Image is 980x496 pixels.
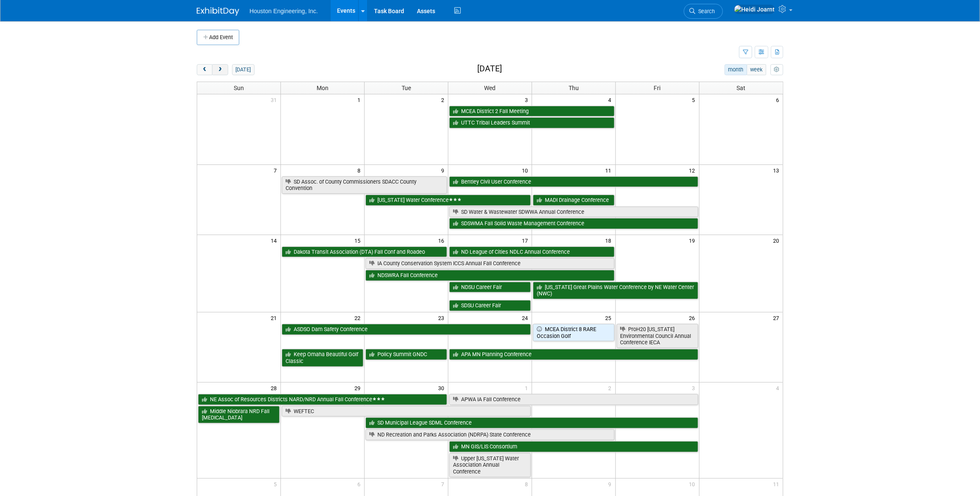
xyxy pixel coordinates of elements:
[317,85,329,91] span: Mon
[684,4,723,19] a: Search
[695,8,715,14] span: Search
[477,64,502,74] h2: [DATE]
[608,479,615,489] span: 9
[354,235,364,246] span: 15
[212,64,228,75] button: next
[198,394,447,405] a: NE Assoc of Resources Districts NARD/NRD Annual Fall Conference
[270,312,280,323] span: 21
[437,383,448,393] span: 30
[774,67,779,73] i: Personalize Calendar
[772,479,783,489] span: 11
[533,324,615,341] a: MCEA District 8 RARE Occasion Golf
[725,64,747,75] button: month
[617,324,698,348] a: ProH20 [US_STATE] Environmental Council Annual Conference IECA
[521,312,532,323] span: 24
[734,5,775,14] img: Heidi Joarnt
[440,479,448,489] span: 7
[688,235,699,246] span: 19
[654,85,661,91] span: Fri
[449,453,531,477] a: Upper [US_STATE] Water Association Annual Conference
[282,349,363,366] a: Keep Omaha Beautiful Golf Classic
[569,85,579,91] span: Thu
[449,117,615,128] a: UTTC Tribal Leaders Summit
[533,195,615,206] a: MADI Drainage Conference
[449,441,698,452] a: MN GIS/LIS Consortium
[437,312,448,323] span: 23
[524,94,532,105] span: 3
[449,218,698,229] a: SDSWMA Fall Solid Waste Management Conference
[533,282,698,299] a: [US_STATE] Great Plains Water Conference by NE Water Center (NWC)
[521,235,532,246] span: 17
[402,85,411,91] span: Tue
[365,349,447,360] a: Policy Summit GNDC
[197,64,212,75] button: prev
[688,165,699,176] span: 12
[772,312,783,323] span: 27
[449,247,615,258] a: ND League of Cities NDLC Annual Conference
[605,165,615,176] span: 11
[688,479,699,489] span: 10
[772,235,783,246] span: 20
[365,258,615,269] a: IA County Conservation System ICCS Annual Fall Conference
[270,94,280,105] span: 31
[437,235,448,246] span: 16
[234,85,244,91] span: Sun
[691,94,699,105] span: 5
[270,235,280,246] span: 14
[282,176,447,194] a: SD Assoc. of County Commissioners SDACC County Convention
[605,312,615,323] span: 25
[354,312,364,323] span: 22
[365,270,615,281] a: NDSWRA Fall Conference
[688,312,699,323] span: 26
[524,383,532,393] span: 1
[775,383,783,393] span: 4
[440,94,448,105] span: 2
[440,165,448,176] span: 9
[772,165,783,176] span: 13
[747,64,766,75] button: week
[521,165,532,176] span: 10
[736,85,745,91] span: Sat
[249,8,318,14] span: Houston Engineering, Inc.
[232,64,255,75] button: [DATE]
[484,85,496,91] span: Wed
[273,479,280,489] span: 5
[357,165,364,176] span: 8
[608,94,615,105] span: 4
[605,235,615,246] span: 18
[775,94,783,105] span: 6
[770,64,783,75] button: myCustomButton
[449,282,531,293] a: NDSU Career Fair
[365,429,615,440] a: ND Recreation and Parks Association (NDRPA) State Conference
[270,383,280,393] span: 28
[282,324,531,335] a: ASDSO Dam Safety Conference
[449,300,531,311] a: SDSU Career Fair
[449,207,698,218] a: SD Water & Wastewater SDWWA Annual Conference
[357,94,364,105] span: 1
[365,417,698,428] a: SD Municipal League SDML Conference
[449,176,698,187] a: Bentley Civil User Conference
[354,383,364,393] span: 29
[282,247,447,258] a: Dakota Transit Association (DTA) Fall Conf and Roadeo
[357,479,364,489] span: 6
[282,406,531,417] a: WEFTEC
[198,406,280,423] a: Middle Niobrara NRD Fall [MEDICAL_DATA]
[365,195,531,206] a: [US_STATE] Water Conference
[449,349,698,360] a: APA MN Planning Conference
[197,7,239,16] img: ExhibitDay
[524,479,532,489] span: 8
[449,106,615,117] a: MCEA District 2 Fall Meeting
[273,165,280,176] span: 7
[197,30,239,45] button: Add Event
[608,383,615,393] span: 2
[691,383,699,393] span: 3
[449,394,698,405] a: APWA IA Fall Conference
